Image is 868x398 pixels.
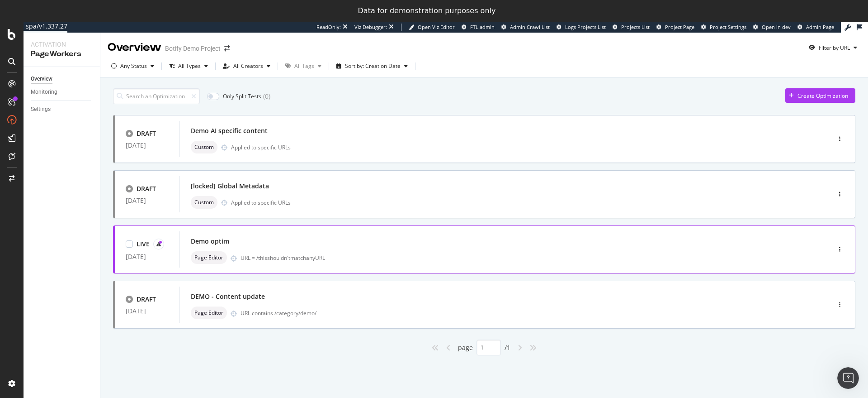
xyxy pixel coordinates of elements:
[710,24,746,30] span: Project Settings
[231,144,291,151] div: Applied to specific URLs
[194,310,223,316] span: Page Editor
[294,63,314,69] div: All Tags
[165,44,221,53] div: Botify Demo Project
[24,22,67,31] div: spa/v1.337.27
[126,142,169,149] div: [DATE]
[462,24,495,31] a: FTL admin
[231,199,291,206] div: Applied to specific URLs
[665,24,694,30] span: Project Page
[178,63,201,69] div: All Types
[701,24,746,31] a: Project Settings
[120,63,147,69] div: Any Status
[191,182,269,191] div: [locked] Global Metadata
[191,292,265,301] div: DEMO - Content update
[819,44,850,52] div: Filter by URL
[241,309,792,317] div: URL contains /category/demo/
[126,307,169,315] div: [DATE]
[191,196,217,209] div: neutral label
[126,197,169,204] div: [DATE]
[137,129,156,138] div: DRAFT
[510,24,550,30] span: Admin Crawl List
[31,74,94,84] a: Overview
[458,340,510,355] div: page / 1
[31,87,57,97] div: Monitoring
[358,6,496,15] div: Data for demonstration purposes only
[785,88,855,103] button: Create Optimization
[191,126,268,135] div: Demo AI specific content
[31,49,93,59] div: PageWorkers
[443,340,454,355] div: angle-left
[565,24,606,30] span: Logs Projects List
[137,295,156,304] div: DRAFT
[797,92,848,100] div: Create Optimization
[191,307,227,319] div: neutral label
[31,74,52,84] div: Overview
[806,24,834,30] span: Admin Page
[797,24,834,31] a: Admin Page
[194,200,214,205] span: Custom
[241,254,792,262] div: URL = /thisshouldn'tmatchanyURL
[165,59,212,73] button: All Types
[31,105,94,114] a: Settings
[316,24,341,31] div: ReadOnly:
[224,45,230,52] div: arrow-right-arrow-left
[805,40,861,55] button: Filter by URL
[428,340,443,355] div: angles-left
[108,59,158,73] button: Any Status
[354,24,387,31] div: Viz Debugger:
[753,24,791,31] a: Open in dev
[137,184,156,193] div: DRAFT
[526,340,540,355] div: angles-right
[470,24,495,30] span: FTL admin
[656,24,694,31] a: Project Page
[126,253,169,260] div: [DATE]
[31,40,93,49] div: Activation
[613,24,650,31] a: Projects List
[282,59,325,73] button: All Tags
[24,22,67,33] a: spa/v1.337.27
[263,92,270,101] div: ( 0 )
[233,63,263,69] div: All Creators
[108,40,161,55] div: Overview
[514,340,526,355] div: angle-right
[31,105,51,114] div: Settings
[418,24,455,30] span: Open Viz Editor
[191,237,229,246] div: Demo optim
[194,255,223,260] span: Page Editor
[762,24,791,30] span: Open in dev
[333,59,411,73] button: Sort by: Creation Date
[219,59,274,73] button: All Creators
[191,141,217,153] div: neutral label
[191,251,227,264] div: neutral label
[501,24,550,31] a: Admin Crawl List
[409,24,455,31] a: Open Viz Editor
[621,24,650,30] span: Projects List
[837,367,859,389] iframe: Intercom live chat
[223,92,261,100] div: Only Split Tests
[137,240,150,249] div: LIVE
[194,144,214,150] span: Custom
[345,63,401,69] div: Sort by: Creation Date
[557,24,606,31] a: Logs Projects List
[113,88,200,104] input: Search an Optimization
[31,87,94,97] a: Monitoring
